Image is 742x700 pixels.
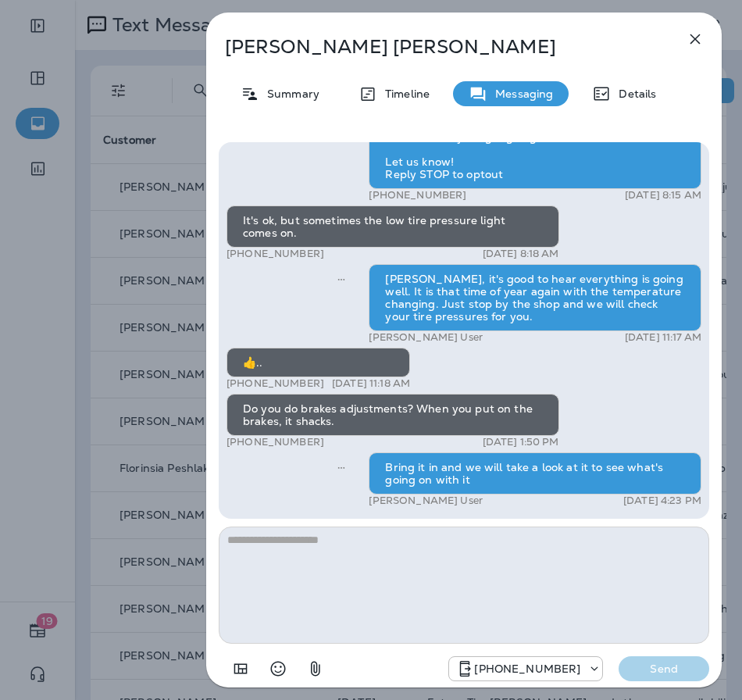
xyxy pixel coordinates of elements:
p: [DATE] 8:18 AM [483,248,559,260]
p: Timeline [377,87,430,100]
p: [PERSON_NAME] User [369,331,483,344]
p: [PERSON_NAME] [PERSON_NAME] [225,36,651,58]
p: [DATE] 4:23 PM [623,495,701,507]
p: [DATE] 1:50 PM [483,436,559,448]
p: Details [611,87,656,100]
button: Add in a premade template [225,653,256,684]
div: Do you do brakes adjustments? When you put on the brakes, it shacks. [227,394,559,436]
p: [PERSON_NAME] User [369,495,483,507]
button: Select an emoji [262,653,294,684]
p: Summary [259,87,319,100]
div: [PERSON_NAME], it's good to hear everything is going well. It is that time of year again with the... [369,264,701,331]
div: +1 (928) 232-1970 [449,659,602,678]
div: Bring it in and we will take a look at it to see what's going on with it [369,452,701,495]
p: [PHONE_NUMBER] [227,436,324,448]
div: 👍.. [227,348,410,377]
p: [DATE] 8:15 AM [625,189,701,202]
p: [PHONE_NUMBER] [369,189,466,202]
span: Sent [337,459,345,473]
p: [PHONE_NUMBER] [474,662,580,675]
p: [DATE] 11:18 AM [332,377,410,390]
p: Messaging [487,87,553,100]
span: Sent [337,271,345,285]
p: [PHONE_NUMBER] [227,248,324,260]
p: [PHONE_NUMBER] [227,377,324,390]
div: It's ok, but sometimes the low tire pressure light comes on. [227,205,559,248]
p: [DATE] 11:17 AM [625,331,701,344]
